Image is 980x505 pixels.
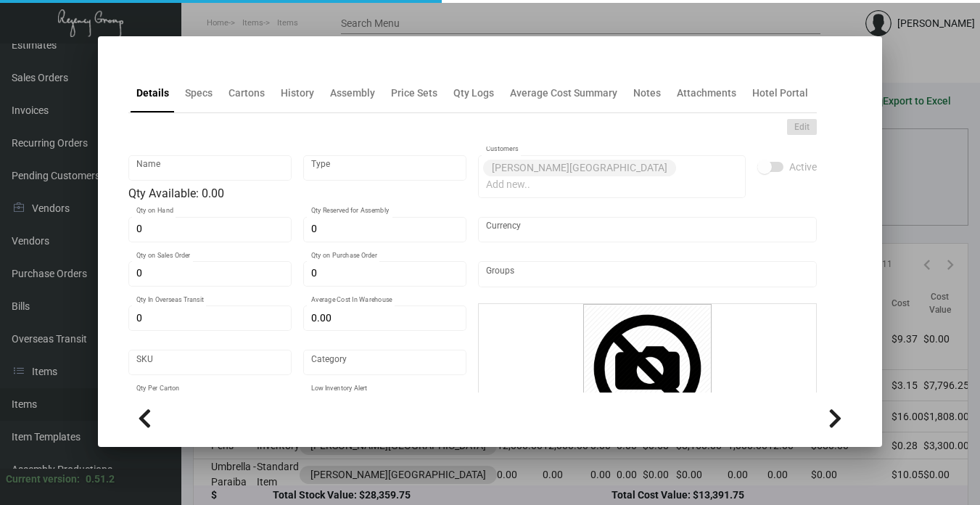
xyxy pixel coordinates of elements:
div: Average Cost Summary [510,86,617,101]
div: Hotel Portal [752,86,808,101]
div: Price Sets [391,86,437,101]
div: Current version: [6,472,80,487]
span: Edit [794,121,810,134]
div: 0.51.2 [86,472,115,487]
div: Notes [633,86,661,101]
div: History [281,86,314,101]
input: Add new.. [486,268,809,280]
div: Qty Logs [453,86,494,101]
mat-chip: [PERSON_NAME][GEOGRAPHIC_DATA] [483,160,676,176]
input: Add new.. [486,179,738,191]
span: Active [789,158,817,176]
div: Cartons [228,86,265,101]
div: Details [136,86,169,101]
div: Attachments [677,86,736,101]
div: Qty Available: 0.00 [128,185,466,202]
div: Specs [185,86,213,101]
div: Assembly [330,86,375,101]
button: Edit [787,119,817,135]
